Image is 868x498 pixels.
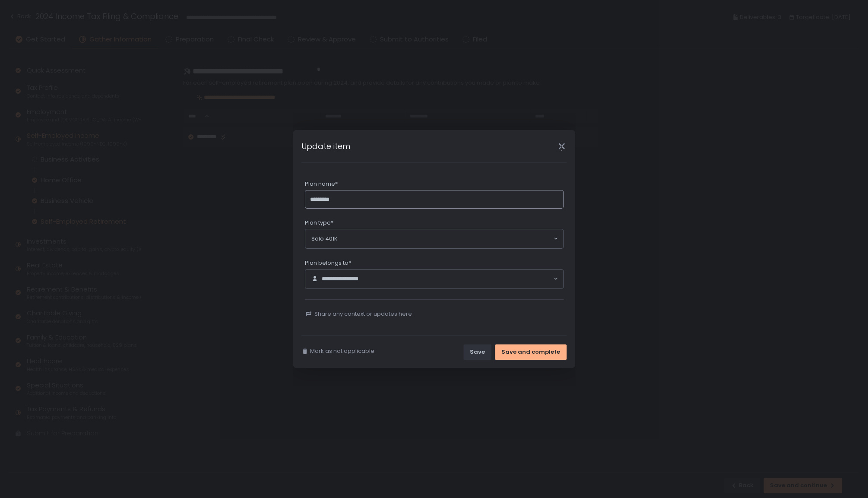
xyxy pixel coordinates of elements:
button: Mark as not applicable [301,347,374,355]
span: Plan name* [305,180,338,188]
span: Share any context or updates here [314,310,412,318]
button: Save and complete [495,344,567,360]
div: Save and complete [501,348,560,356]
div: Close [548,141,575,151]
span: Plan belongs to* [305,259,351,267]
input: Search for option [338,235,553,243]
input: Search for option [365,275,553,283]
span: Plan type* [305,219,333,227]
div: Search for option [305,270,563,289]
button: Save [463,344,491,360]
div: Save [470,348,485,356]
h1: Update item [301,140,350,152]
div: Search for option [305,229,563,248]
span: Solo 401K [311,235,338,243]
span: Mark as not applicable [310,347,374,355]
